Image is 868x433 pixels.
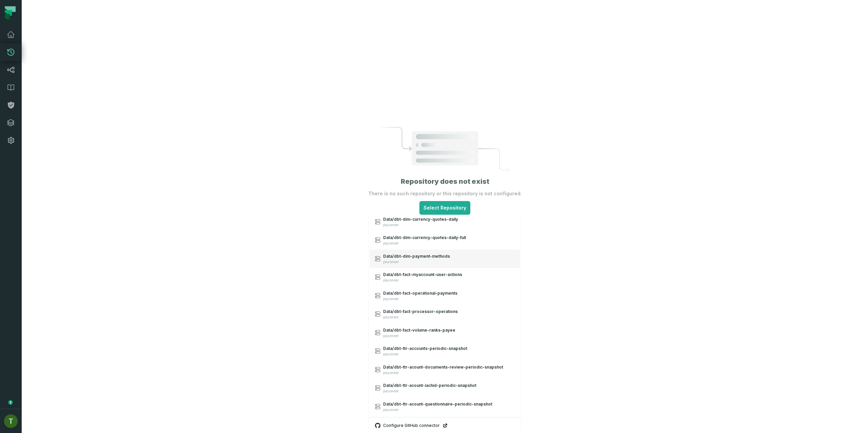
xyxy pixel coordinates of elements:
span: Data/dbt-ttr-acount-documents-review-periodic-snapshot [383,365,503,370]
span: payoneer [383,260,450,264]
span: Data/dbt-dim-currency-quotes-daily-full [383,235,466,241]
span: Data/dbt-ttr-acount-questionnaire-periodic-snapshot [383,401,492,407]
span: Data/dbt-fact-volume-ranks-payee [383,328,455,333]
span: Data/dbt-ttr-accounts-periodic-snapshot [383,346,467,352]
span: payoneer [383,223,458,227]
span: payoneer [383,278,462,283]
span: payoneer [383,408,492,412]
span: payoneer [383,315,458,320]
span: Data/dbt-fact-processor-operations [383,309,458,315]
span: Data/dbt-ttr-acount-iachid-periodic-snapshot [383,383,476,389]
span: payoneer [383,297,457,301]
span: payoneer [383,389,476,394]
span: payoneer [383,241,466,246]
span: Data/dbt-fact-operational-payments [383,291,457,296]
span: payoneer [383,352,467,357]
span: payoneer [383,371,503,375]
span: Data/dbt-dim-currency-quotes-daily [383,217,458,222]
a: Configure GitHub connector [370,419,520,433]
div: Tooltip anchor [7,399,14,406]
span: Data/dbt-dim-payment-methods [383,254,450,259]
span: Data/dbt-fact-myaccount-user-actions [383,272,462,278]
span: payoneer [383,334,455,338]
